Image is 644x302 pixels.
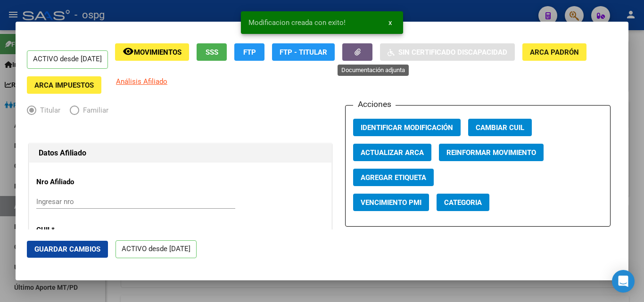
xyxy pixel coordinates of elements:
span: SSS [206,48,218,57]
span: Reinformar Movimiento [446,148,536,157]
button: Movimientos [115,43,189,61]
div: Open Intercom Messenger [612,270,635,293]
p: ACTIVO desde [DATE] [116,240,197,259]
mat-radio-group: Elija una opción [27,108,118,116]
span: Titular [36,105,60,116]
span: Agregar Etiqueta [361,173,426,182]
h1: Datos Afiliado [39,147,322,159]
button: Sin Certificado Discapacidad [380,43,515,61]
span: Categoria [444,198,482,207]
span: FTP - Titular [280,48,327,57]
span: Guardar Cambios [34,245,100,253]
span: x [388,18,392,27]
p: Nro Afiliado [36,177,123,188]
span: Actualizar ARCA [361,148,424,157]
span: FTP [243,48,256,57]
span: ARCA Impuestos [34,81,94,90]
span: ARCA Padrón [530,48,579,57]
span: Cambiar CUIL [476,123,524,132]
button: Identificar Modificación [353,119,461,136]
p: CUIL [36,225,123,236]
button: FTP [234,43,264,61]
span: Familiar [79,105,108,116]
span: Análisis Afiliado [116,77,167,86]
button: Reinformar Movimiento [439,144,544,161]
button: Actualizar ARCA [353,144,431,161]
span: Modificacion creada con exito! [248,18,346,27]
button: FTP - Titular [272,43,335,61]
span: Sin Certificado Discapacidad [398,48,507,57]
button: Vencimiento PMI [353,194,429,211]
mat-icon: remove_red_eye [123,46,134,57]
p: ACTIVO desde [DATE] [27,50,108,69]
span: Movimientos [134,48,182,57]
button: ARCA Padrón [522,43,586,61]
button: Cambiar CUIL [468,119,532,136]
h3: Acciones [353,98,396,110]
span: Identificar Modificación [361,123,453,132]
button: SSS [197,43,227,61]
button: Categoria [437,194,489,211]
button: Agregar Etiqueta [353,169,434,186]
button: Guardar Cambios [27,241,108,258]
button: ARCA Impuestos [27,76,101,94]
span: Vencimiento PMI [361,198,421,207]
